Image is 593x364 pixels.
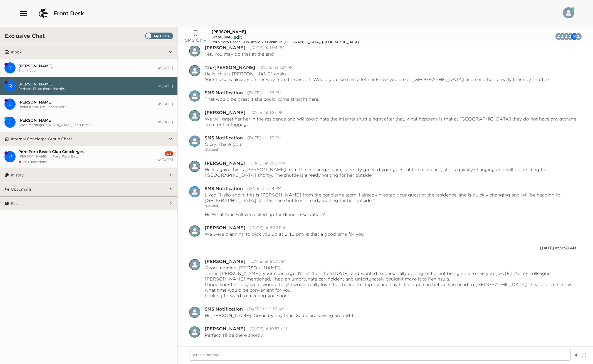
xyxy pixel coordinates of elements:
[4,99,16,110] div: J
[18,154,157,158] span: [PERSON_NAME] in Poro Poro Be...
[189,161,200,172] div: Mario Fallas
[4,32,45,39] h3: Exclusive Chat
[9,168,169,182] button: In stay
[4,151,16,162] div: P
[189,65,200,76] img: T
[247,186,281,191] time: 2025-08-30T20:14:05.096Z
[4,80,16,92] div: Rachel Nemeth
[560,31,586,42] button: VRETMM
[189,161,200,172] img: M
[250,259,285,264] time: 2025-08-31T15:58:26.868Z
[189,90,200,102] div: SMS Notification
[575,33,582,40] img: V
[11,50,22,55] p: Inbox
[205,136,243,140] div: SMS Notification
[250,110,283,115] time: 2025-08-30T19:27:58.595Z
[4,62,16,73] div: Tony McCLinton
[540,245,576,251] div: [DATE] at 9:58 AM
[18,87,157,91] span: Perfect! I'll be there shortly...
[189,307,200,318] div: SMS Notification
[4,117,16,128] div: Leah Teichholtz
[212,29,246,34] span: [PERSON_NAME]
[205,307,243,311] div: SMS Notification
[4,80,16,92] div: R
[53,9,84,17] span: Front Desk
[189,45,200,56] div: Mario Fallas
[575,33,582,40] div: Victor Garcia
[205,259,245,264] div: [PERSON_NAME]
[161,158,173,162] span: [DATE]
[205,211,325,217] p: Hi. What time will we picked up for dinner reservation?
[18,118,157,123] span: [PERSON_NAME]
[189,45,200,56] img: M
[205,51,274,57] p: Yes, you may do that at the end
[11,201,19,206] p: Past
[11,173,24,178] p: In stay
[189,110,200,121] div: Mario Fallas
[189,136,200,147] img: S
[185,37,206,43] p: SMS Only
[165,151,173,156] div: 376
[205,332,264,338] p: Perfect! I’ll be there shortly.
[189,259,200,270] div: Victor Garcia
[205,313,355,318] p: Hi [PERSON_NAME]. Come by any time. Some are leaving around 11.
[145,33,173,39] label: Set all destinations
[9,45,169,59] button: Inbox
[205,141,241,147] p: Okay. Thank you
[205,161,245,165] div: [PERSON_NAME]
[189,136,200,147] div: SMS Notification
[247,135,281,140] time: 2025-08-30T19:29:40.612Z
[205,203,582,209] p: (Paused)
[161,66,173,70] span: [DATE]
[189,186,200,197] div: SMS Notification
[189,326,200,338] div: Victor Garcia
[189,90,200,102] img: S
[9,196,169,210] button: Past
[574,351,578,360] button: Show templates
[18,82,157,87] span: [PERSON_NAME]
[18,63,157,68] span: [PERSON_NAME]
[247,306,285,311] time: 2025-08-31T16:37:17.081Z
[205,71,549,82] p: Hello, this is [PERSON_NAME] again. Your niece is already on her way from the airport. Would you ...
[9,182,169,196] button: Upcoming
[250,45,284,50] time: 2025-08-30T19:04:14.333Z
[189,326,200,338] img: V
[205,231,366,237] p: We were planning to pick you up at 6:40 pm, is that a good time for you?
[205,65,255,70] div: Tzu-[PERSON_NAME]
[161,120,173,124] span: [DATE]
[37,7,50,20] img: logo
[18,100,157,105] span: [PERSON_NAME]
[18,68,157,73] span: Thank you
[205,116,582,127] p: We will greet her her in the residence and will coordinate the internal shuttle right after that,...
[9,132,169,146] button: Internal Concierge Group Chats
[205,192,582,203] p: Liked “Hello again, this is [PERSON_NAME] from the concierge team, I already greeted your guest a...
[189,186,200,197] img: S
[205,167,582,178] p: Hello again, this is [PERSON_NAME] from the concierge team, I already greeted your guest at the r...
[234,34,242,40] span: edit
[189,259,200,270] img: V
[18,149,157,154] span: Poro Poro Beach Club Concierges
[4,117,16,128] div: L
[250,161,285,166] time: 2025-08-30T20:09:56.267Z
[205,110,245,115] div: [PERSON_NAME]
[11,187,31,192] p: Upcoming
[205,186,243,191] div: SMS Notification
[205,326,245,331] div: [PERSON_NAME]
[4,62,16,73] div: T
[189,65,200,76] div: Tzu-Yin Melendez
[189,349,571,361] textarea: Write a message
[189,225,200,237] div: Mario Fallas
[212,40,359,44] div: Poro Poro Beach Club Jicaro 20 Peninsula [GEOGRAPHIC_DATA], [GEOGRAPHIC_DATA]
[247,90,281,95] time: 2025-08-30T19:26:12.607Z
[205,90,243,95] div: SMS Notification
[205,225,245,230] div: [PERSON_NAME]
[4,151,16,162] div: Poro Poro Beach Club
[250,326,287,331] time: 2025-08-31T16:53:52.052Z
[250,225,285,230] time: 2025-08-31T00:32:20.162Z
[18,123,157,127] span: Good Morning [PERSON_NAME], This is Mil...
[18,105,157,109] span: Understood. I will coordinate ...
[11,136,72,141] p: Internal Concierge Group Chats
[4,99,16,110] div: Jessica Kartzinel
[189,110,200,121] img: M
[212,35,232,39] span: 3103468945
